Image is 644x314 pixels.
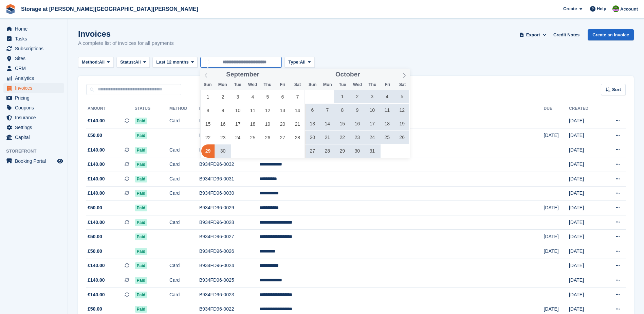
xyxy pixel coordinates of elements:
[120,59,135,66] span: Status:
[366,144,379,158] span: October 31, 2024
[156,59,188,66] span: Last 12 months
[569,244,602,259] td: [DATE]
[15,54,56,63] span: Sites
[169,273,199,288] td: Card
[135,205,147,211] span: Paid
[135,306,147,313] span: Paid
[563,5,577,12] span: Create
[288,59,300,66] span: Type:
[231,104,244,117] span: September 10, 2024
[231,117,244,130] span: September 17, 2024
[135,176,147,182] span: Paid
[135,161,147,168] span: Paid
[56,157,64,165] a: Preview store
[569,273,602,288] td: [DATE]
[169,215,199,230] td: Card
[88,132,102,139] span: £50.00
[381,90,394,103] span: October 4, 2024
[199,186,260,201] td: B934FD96-0030
[199,114,260,128] td: B934FD96-0035
[135,132,147,139] span: Paid
[395,117,409,130] span: October 19, 2024
[199,287,260,302] td: B934FD96-0023
[3,34,64,43] a: menu
[135,277,147,284] span: Paid
[201,90,215,103] span: September 1, 2024
[569,186,602,201] td: [DATE]
[216,144,229,158] span: September 30, 2024
[569,259,602,273] td: [DATE]
[336,131,349,144] span: October 22, 2024
[135,190,147,197] span: Paid
[15,73,56,83] span: Analytics
[135,219,147,226] span: Paid
[88,219,105,226] span: £140.00
[199,143,260,157] td: B934FD96-0034
[199,244,260,259] td: B934FD96-0026
[395,83,410,87] span: Sat
[15,113,56,122] span: Insurance
[261,90,274,103] span: September 5, 2024
[215,83,230,87] span: Mon
[3,83,64,93] a: menu
[544,128,569,143] td: [DATE]
[199,230,260,244] td: B934FD96-0027
[15,156,56,166] span: Booking Portal
[321,117,334,130] span: October 14, 2024
[15,34,56,43] span: Tasks
[351,104,364,117] span: October 9, 2024
[569,143,602,157] td: [DATE]
[135,233,147,240] span: Paid
[526,32,540,38] span: Export
[135,103,169,114] th: Status
[201,144,215,158] span: September 29, 2024
[381,117,394,130] span: October 18, 2024
[86,103,135,114] th: Amount
[3,64,64,73] a: menu
[231,131,244,144] span: September 24, 2024
[169,143,199,157] td: Card
[569,114,602,128] td: [DATE]
[3,113,64,122] a: menu
[551,29,582,40] a: Credit Notes
[261,131,274,144] span: September 26, 2024
[569,215,602,230] td: [DATE]
[336,104,349,117] span: October 8, 2024
[306,117,319,130] span: October 13, 2024
[246,117,259,130] span: September 18, 2024
[88,117,105,124] span: £140.00
[544,230,569,244] td: [DATE]
[612,86,621,93] span: Sort
[88,306,102,313] span: £50.00
[78,57,114,68] button: Method: All
[18,3,201,15] a: Storage at [PERSON_NAME][GEOGRAPHIC_DATA][PERSON_NAME]
[199,273,260,288] td: B934FD96-0025
[135,292,147,298] span: Paid
[230,83,245,87] span: Tue
[305,83,320,87] span: Sun
[276,117,289,130] span: September 20, 2024
[260,83,275,87] span: Thu
[569,172,602,187] td: [DATE]
[569,103,602,114] th: Created
[620,6,638,13] span: Account
[226,71,259,78] span: September
[336,144,349,158] span: October 29, 2024
[88,262,105,269] span: £140.00
[291,90,304,103] span: September 7, 2024
[290,83,305,87] span: Sat
[321,104,334,117] span: October 7, 2024
[320,83,335,87] span: Mon
[15,24,56,34] span: Home
[152,57,198,68] button: Last 12 months
[366,117,379,130] span: October 17, 2024
[380,83,395,87] span: Fri
[116,57,150,68] button: Status: All
[351,144,364,158] span: October 30, 2024
[245,83,260,87] span: Wed
[78,39,174,47] p: A complete list of invoices for all payments
[169,259,199,273] td: Card
[199,215,260,230] td: B934FD96-0028
[15,44,56,53] span: Subscriptions
[169,157,199,172] td: Card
